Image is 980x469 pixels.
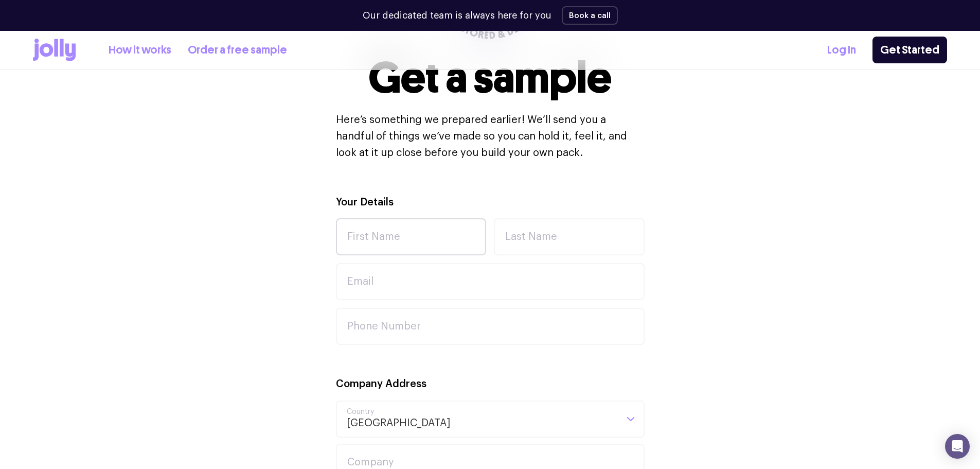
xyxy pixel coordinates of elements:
[827,42,856,59] a: Log In
[945,434,970,459] div: Open Intercom Messenger
[336,377,426,392] label: Company Address
[336,195,394,210] label: Your Details
[451,402,617,437] input: Search for option
[109,42,171,59] a: How it works
[336,112,645,161] p: Here’s something we prepared earlier! We’ll send you a handful of things we’ve made so you can ho...
[368,56,612,99] h1: Get a sample
[872,37,947,63] a: Get Started
[363,9,551,23] p: Our dedicated team is always here for you
[188,42,287,59] a: Order a free sample
[346,402,451,437] span: [GEOGRAPHIC_DATA]
[336,401,645,438] div: Search for option
[562,6,618,25] button: Book a call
